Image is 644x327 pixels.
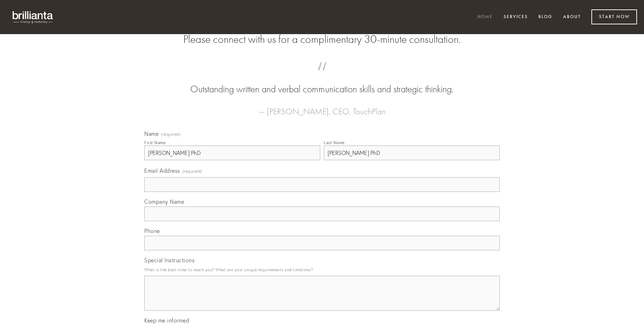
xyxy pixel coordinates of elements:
[144,140,166,145] div: First Name
[7,7,59,27] img: brillianta - research, strategy, marketing
[559,11,585,23] a: About
[499,11,532,23] a: Services
[155,69,489,96] blockquote: Outstanding written and verbal communication skills and strategic thinking.
[161,132,181,137] span: (required)
[144,167,180,174] span: Email Address
[324,140,345,145] div: Last Name
[144,130,159,137] span: Name
[144,33,500,46] h2: Please connect with us for a complimentary 30-minute consultation.
[534,11,557,23] a: Blog
[591,9,637,24] a: Start Now
[155,69,489,83] span: “
[144,198,184,205] span: Company Name
[155,96,489,118] figcaption: — [PERSON_NAME], CEO, TouchPlan
[144,257,194,264] span: Special Instructions
[473,11,497,23] a: Home
[183,166,202,176] span: (required)
[144,265,500,274] p: What is the best time to reach you? What are your unique requirements and timelines?
[144,317,189,324] span: Keep me informed
[144,227,160,234] span: Phone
